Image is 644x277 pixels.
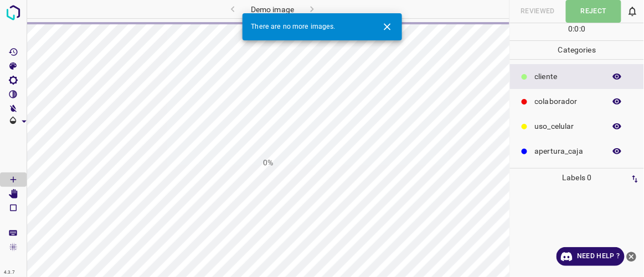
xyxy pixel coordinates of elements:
p: Categories [510,41,644,59]
h1: 0% [263,157,273,169]
div: colaborador [510,89,644,114]
p: uso_celular [535,121,600,132]
div: 4.3.7 [1,268,18,277]
p: 0 [581,23,585,35]
p: apertura_caja [535,145,600,157]
h6: Demo image [251,3,294,18]
div: uso_celular [510,114,644,139]
a: Need Help ? [557,247,625,266]
img: logo [3,3,23,23]
div: apertura_caja [510,139,644,164]
button: Close [377,17,398,37]
div: : : [569,23,586,40]
p: 0 [569,23,573,35]
button: close-help [625,247,638,266]
p: colaborador [535,96,600,107]
div: ​​cliente [510,64,644,89]
p: ​​cliente [535,71,600,82]
p: Labels 0 [513,169,641,187]
span: There are no more images. [251,22,336,32]
p: 0 [575,23,579,35]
